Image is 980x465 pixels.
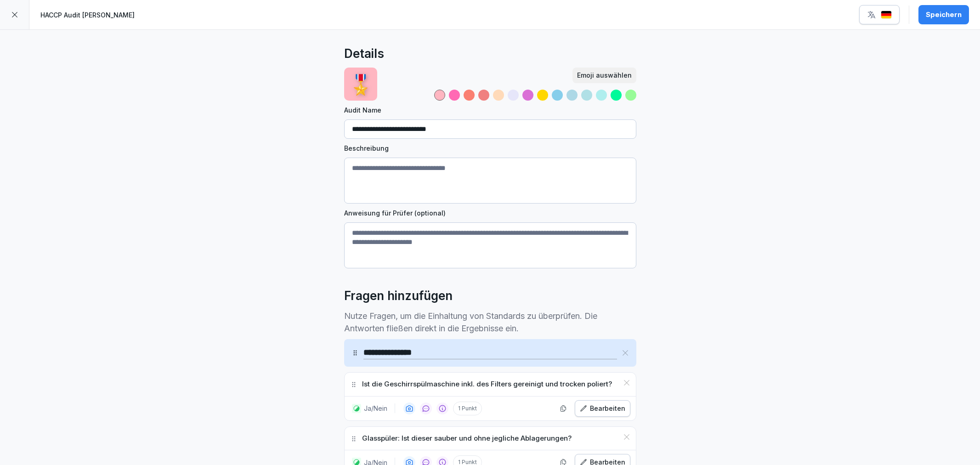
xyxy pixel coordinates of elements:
[572,68,636,83] button: Emoji auswählen
[344,287,453,305] h2: Fragen hinzufügen
[344,45,384,63] h2: Details
[344,105,636,115] label: Audit Name
[344,143,636,153] label: Beschreibung
[362,379,612,390] p: Ist die Geschirrspülmaschine inkl. des Filters gereinigt und trocken poliert?
[577,70,632,80] div: Emoji auswählen
[918,5,969,24] button: Speichern
[580,403,625,414] div: Bearbeiten
[364,403,387,413] p: Ja/Nein
[926,10,962,20] div: Speichern
[575,400,630,417] button: Bearbeiten
[344,208,636,218] label: Anweisung für Prüfer (optional)
[362,433,572,444] p: Glasspüler: Ist dieser sauber und ohne jegliche Ablagerungen?
[349,70,373,99] p: 🎖️
[881,11,892,19] img: de.svg
[453,402,482,415] p: 1 Punkt
[40,10,135,20] p: HACCP Audit [PERSON_NAME]
[344,310,636,335] p: Nutze Fragen, um die Einhaltung von Standards zu überprüfen. Die Antworten fließen direkt in die ...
